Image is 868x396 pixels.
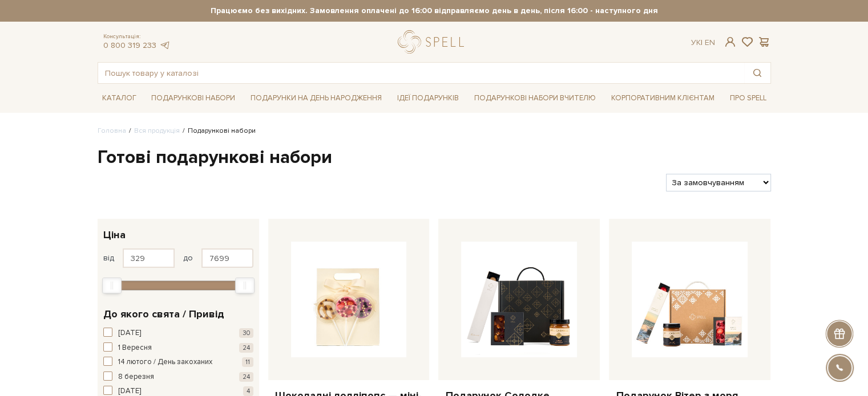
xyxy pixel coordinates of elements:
[98,126,126,135] a: Головна
[242,357,253,367] span: 11
[701,38,703,47] span: |
[235,277,255,293] div: Max
[103,342,253,354] button: 1 Вересня 24
[103,253,114,263] span: від
[134,126,180,135] a: Вся продукція
[180,126,256,136] li: Подарункові набори
[98,89,141,107] a: Каталог
[398,30,469,54] a: logo
[201,248,253,268] input: Ціна
[103,307,224,322] span: До якого свята / Привід
[744,63,770,83] button: Пошук товару у каталозі
[239,343,253,353] span: 24
[246,89,386,107] a: Подарунки на День народження
[102,277,122,293] div: Min
[103,33,171,40] span: Консультація:
[159,40,171,50] a: telegram
[118,342,152,354] span: 1 Вересня
[98,6,771,16] strong: Працюємо без вихідних. Замовлення оплачені до 16:00 відправляємо день в день, після 16:00 - насту...
[118,328,141,339] span: [DATE]
[470,88,600,108] a: Подарункові набори Вчителю
[243,386,253,396] span: 4
[103,40,156,50] a: 0 800 319 233
[103,371,253,383] button: 8 березня 24
[103,328,253,339] button: [DATE] 30
[725,89,770,107] a: Про Spell
[691,38,715,48] div: Ук
[98,63,744,83] input: Пошук товару у каталозі
[607,89,719,107] a: Корпоративним клієнтам
[103,227,126,243] span: Ціна
[239,328,253,338] span: 30
[183,253,193,263] span: до
[705,38,715,47] a: En
[147,89,240,107] a: Подарункові набори
[239,372,253,382] span: 24
[393,89,463,107] a: Ідеї подарунків
[118,357,212,368] span: 14 лютого / День закоханих
[118,371,154,383] span: 8 березня
[103,357,253,368] button: 14 лютого / День закоханих 11
[123,248,175,268] input: Ціна
[98,146,771,170] h1: Готові подарункові набори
